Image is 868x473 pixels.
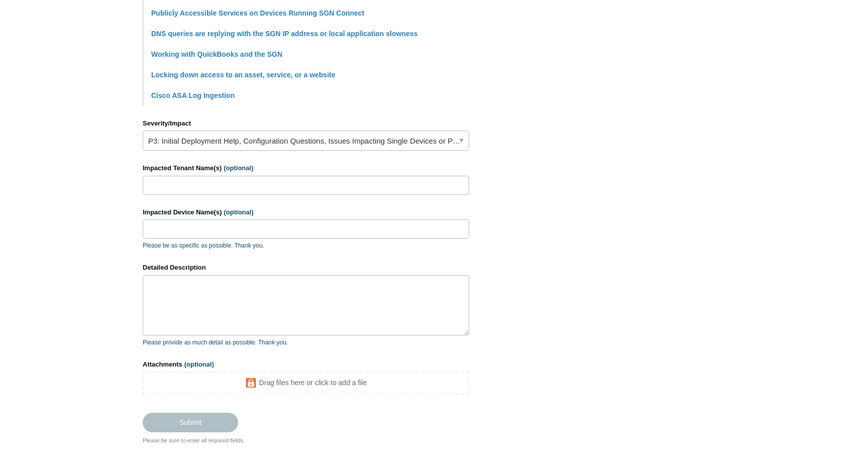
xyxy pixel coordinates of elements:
[143,263,469,273] label: Detailed Description
[151,9,364,17] a: Publicly Accessible Services on Devices Running SGN Connect
[143,131,469,151] a: P3: Initial Deployment Help, Configuration Questions, Issues Impacting Single Devices or Past Out...
[151,50,282,58] a: Working with QuickBooks and the SGN
[151,71,335,79] a: Locking down access to an asset, service, or a website
[143,436,469,445] div: Please be sure to enter all required fields.
[143,338,469,347] p: Please provide as much detail as possible. Thank you.
[143,119,469,129] label: Severity/Impact
[184,361,214,368] span: (optional)
[151,30,417,38] a: DNS queries are replying with the SGN IP address or local application slowness
[224,164,253,172] span: (optional)
[143,241,469,250] p: Please be as specific as possible. Thank you.
[143,413,238,432] input: Submit
[143,207,469,217] label: Impacted Device Name(s)
[143,360,469,370] label: Attachments
[143,163,469,173] label: Impacted Tenant Name(s)
[224,208,254,216] span: (optional)
[151,91,235,99] a: Cisco ASA Log Ingestion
